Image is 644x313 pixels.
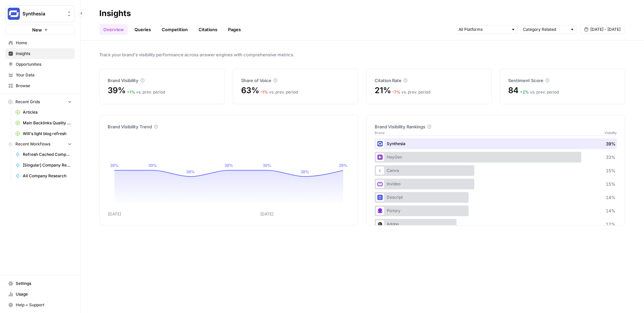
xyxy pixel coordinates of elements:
a: Usage [5,289,75,300]
span: Opportunities [16,61,72,67]
span: All Company Research [23,173,72,179]
span: Will's light blog refresh [23,131,72,137]
a: Insights [5,48,75,59]
span: + 2 % [520,89,529,95]
div: vs. prev. period [392,89,430,95]
span: Usage [16,291,72,297]
span: [Singular] Company Research [23,162,72,168]
tspan: 39% [110,163,119,168]
tspan: 38% [301,169,309,174]
span: 12 % [606,221,615,228]
tspan: 39% [339,163,347,168]
a: Queries [130,24,155,35]
span: Settings [16,280,72,287]
a: Citations [195,24,221,35]
span: Synthesia [22,10,63,17]
div: Brand Visibility Rankings [375,123,617,130]
img: r8se90nlbb3vji39sre9zercfdi0 [377,195,383,200]
div: vs. prev. period [260,89,298,95]
img: kn4yydfihu1m6ctu54l2b7jhf7vx [377,141,383,146]
a: Your Data [5,70,75,80]
img: 9w0gpg5mysfnm3lmj7yygg5fv3dk [377,154,383,160]
span: 15 % [606,181,615,187]
span: 14 % [606,207,615,214]
span: 39 % [606,140,615,147]
tspan: 39% [148,163,157,168]
div: Pictory [375,205,617,216]
span: – 7 % [392,89,400,95]
span: Recent Workflows [15,141,50,147]
span: 63% [241,85,259,96]
div: Sentiment Score [508,77,617,84]
img: Synthesia Logo [8,8,20,20]
button: New [5,25,75,35]
input: Category Related [523,26,567,33]
img: lwts26jmcohuhctnavd82t6oukee [377,222,383,227]
span: 84 [508,85,519,96]
span: Home [16,40,72,46]
a: Main Backlinks Quality Checker - MAIN [12,118,75,128]
img: 5ishofca9hhfzkbc6046dfm6zfk6 [377,208,383,213]
a: Overview [99,24,128,35]
span: 14 % [606,194,615,201]
span: 39% [108,85,125,96]
button: Help + Support [5,300,75,310]
span: Browse [16,83,72,89]
div: HeyGen [375,152,617,163]
a: All Company Research [12,171,75,181]
a: Articles [12,107,75,118]
span: Visibility [604,130,617,135]
tspan: [DATE] [260,211,273,216]
span: Refresh Cached Company Research [23,151,72,158]
span: 21% [375,85,391,96]
span: – 1 % [260,89,268,95]
span: [DATE] - [DATE] [590,26,621,33]
button: Recent Grids [5,97,75,107]
span: Your Data [16,72,72,78]
div: Brand Visibility [108,77,216,84]
tspan: [DATE] [108,211,121,216]
tspan: 39% [263,163,271,168]
img: es6dc5fj2gdm7ojqirhkgky6wfu3 [377,168,383,173]
tspan: 39% [224,163,233,168]
span: + 1 % [127,89,135,95]
span: 33 % [606,154,615,161]
tspan: 38% [186,169,195,174]
div: vs. prev. period [127,89,165,95]
input: All Platforms [459,26,508,33]
span: Articles [23,109,72,115]
div: Descript [375,192,617,203]
div: vs. prev. period [520,89,559,95]
a: [Singular] Company Research [12,160,75,171]
span: Main Backlinks Quality Checker - MAIN [23,120,72,126]
a: Browse [5,80,75,91]
span: Brand [375,130,384,135]
div: Adobe [375,219,617,230]
span: Help + Support [16,302,72,308]
div: Share of Voice [241,77,350,84]
span: Recent Grids [15,99,40,105]
a: Refresh Cached Company Research [12,149,75,160]
span: Track your brand's visibility performance across answer engines with comprehensive metrics. [99,51,625,58]
div: Brand Visibility Trend [108,123,350,130]
div: Citation Rate [375,77,483,84]
a: Pages [224,24,245,35]
div: Canva [375,165,617,176]
a: Opportunities [5,59,75,70]
span: Insights [16,51,72,57]
a: Competition [158,24,192,35]
div: Insights [99,8,131,19]
button: Recent Workflows [5,139,75,149]
button: [DATE] - [DATE] [580,25,625,34]
a: Will's light blog refresh [12,128,75,139]
button: Workspace: Synthesia [5,5,75,22]
span: 15 % [606,167,615,174]
div: Synthesia [375,138,617,149]
span: New [32,26,42,33]
img: y8wl2quaw9w1yvovn1mwij940ibb [377,181,383,187]
a: Settings [5,278,75,289]
a: Home [5,38,75,48]
div: Invideo [375,179,617,189]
